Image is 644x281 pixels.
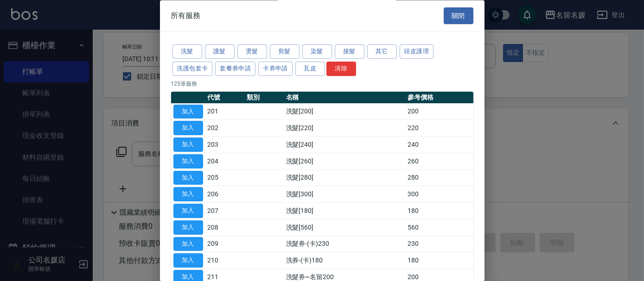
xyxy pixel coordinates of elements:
td: 洗髮[560] [284,219,405,236]
button: 關閉 [444,7,473,25]
button: 燙髮 [237,45,267,59]
button: 接髮 [335,45,364,59]
td: 202 [205,120,245,137]
td: 260 [405,153,473,170]
td: 203 [205,137,245,153]
td: 206 [205,186,245,203]
button: 洗髮 [172,45,202,59]
td: 洗券-(卡)180 [284,252,405,269]
td: 洗髮[180] [284,203,405,219]
td: 204 [205,153,245,170]
button: 加入 [173,220,203,235]
th: 參考價格 [405,92,473,104]
td: 208 [205,219,245,236]
td: 209 [205,236,245,253]
td: 240 [405,137,473,153]
th: 代號 [205,92,245,104]
td: 300 [405,186,473,203]
button: 卡券申請 [258,62,293,76]
button: 加入 [173,138,203,152]
td: 洗髮[240] [284,137,405,153]
p: 125 筆服務 [171,80,473,88]
td: 560 [405,219,473,236]
button: 加入 [173,187,203,202]
button: 剪髮 [270,45,300,59]
button: 加入 [173,237,203,251]
button: 加入 [173,154,203,169]
button: 清除 [326,62,356,76]
td: 230 [405,236,473,253]
td: 207 [205,203,245,219]
button: 加入 [173,121,203,136]
td: 220 [405,120,473,137]
td: 280 [405,170,473,187]
td: 洗髮券-(卡)230 [284,236,405,253]
button: 頭皮護理 [400,45,434,59]
td: 洗髮[300] [284,186,405,203]
button: 染髮 [302,45,332,59]
td: 200 [405,104,473,120]
button: 其它 [367,45,397,59]
td: 180 [405,203,473,219]
td: 洗髮[260] [284,153,405,170]
button: 加入 [173,254,203,268]
td: 201 [205,104,245,120]
button: 加入 [173,171,203,185]
td: 205 [205,170,245,187]
td: 180 [405,252,473,269]
button: 洗護包套卡 [172,62,213,76]
span: 所有服務 [171,11,201,20]
button: 套餐券申請 [215,62,255,76]
button: 加入 [173,105,203,119]
td: 洗髮[200] [284,104,405,120]
button: 瓦皮 [295,62,325,76]
td: 210 [205,252,245,269]
th: 名稱 [284,92,405,104]
td: 洗髮[220] [284,120,405,137]
button: 加入 [173,204,203,219]
th: 類別 [244,92,284,104]
button: 護髮 [205,45,235,59]
td: 洗髮[280] [284,170,405,187]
